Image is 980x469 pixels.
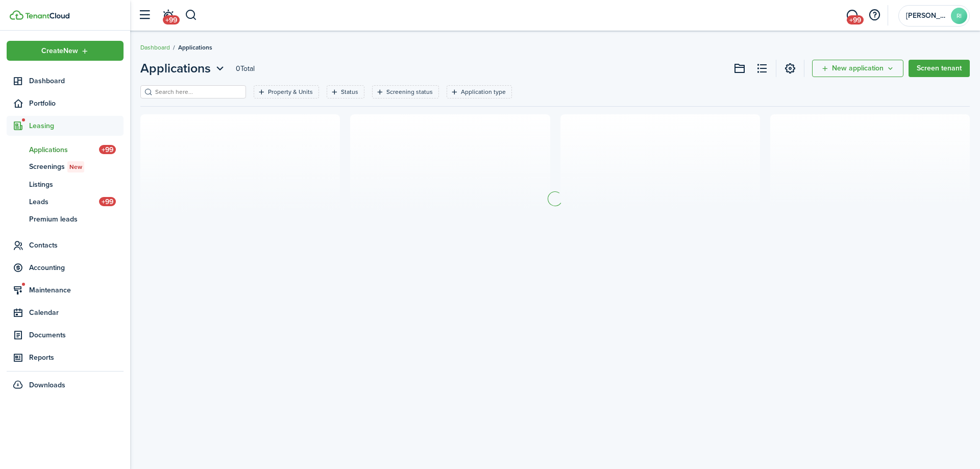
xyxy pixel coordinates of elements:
a: Applications+99 [7,141,124,158]
span: Calendar [29,307,124,318]
a: ScreeningsNew [7,158,124,176]
filter-tag: Open filter [372,85,439,98]
span: Downloads [29,380,65,390]
filter-tag-label: Screening status [386,87,433,96]
button: Open sidebar [135,6,154,25]
a: Screen tenant [909,60,970,77]
a: Dashboard [140,43,170,52]
span: Premium leads [29,214,124,225]
input: Search here... [153,87,242,97]
span: Applications [140,59,211,78]
img: Loading [546,190,564,208]
button: New application [812,60,903,77]
img: TenantCloud [25,13,69,19]
span: Maintenance [29,285,124,295]
a: Listings [7,176,124,193]
a: Premium leads [7,210,124,228]
button: Open menu [140,59,227,78]
a: Dashboard [7,71,124,91]
a: Notifications [158,3,178,29]
span: RANDALL INVESTMENT PROPERTIES [906,12,947,19]
span: Screenings [29,161,124,172]
span: Reports [29,352,124,363]
button: Open menu [812,60,903,77]
span: +99 [99,197,116,206]
filter-tag-label: Property & Units [268,87,313,96]
header-page-total: 0 Total [236,63,255,74]
filter-tag: Open filter [327,85,364,98]
span: New application [832,65,884,72]
span: Listings [29,179,124,190]
filter-tag-label: Application type [461,87,506,96]
filter-tag-label: Status [341,87,358,96]
span: New [69,162,82,171]
span: Contacts [29,240,124,251]
span: +99 [847,15,864,24]
a: Leads+99 [7,193,124,210]
button: Open resource center [866,7,883,24]
span: +99 [99,145,116,154]
span: Accounting [29,262,124,273]
a: Messaging [842,3,862,29]
avatar-text: RI [951,8,967,24]
img: TenantCloud [10,10,23,20]
span: Dashboard [29,76,124,86]
span: Portfolio [29,98,124,109]
filter-tag: Open filter [447,85,512,98]
span: Create New [41,47,78,55]
button: Open menu [7,41,124,61]
span: Documents [29,330,124,340]
span: Applications [178,43,212,52]
button: Search [185,7,198,24]
span: Applications [29,144,99,155]
span: Leads [29,196,99,207]
span: +99 [163,15,180,24]
a: Reports [7,348,124,367]
button: Applications [140,59,227,78]
filter-tag: Open filter [254,85,319,98]
span: Leasing [29,120,124,131]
